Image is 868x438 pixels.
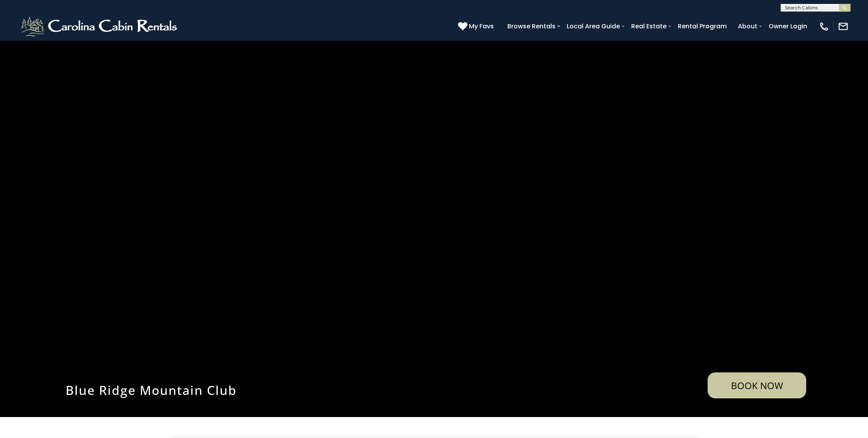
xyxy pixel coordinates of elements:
img: White-1-2.png [19,15,181,38]
a: Rental Program [674,19,731,33]
a: Book Now [708,372,806,398]
a: About [734,19,761,33]
a: Local Area Guide [563,19,624,33]
span: My Favs [469,21,494,31]
a: Browse Rentals [503,19,559,33]
a: Real Estate [627,19,670,33]
h1: Blue Ridge Mountain Club [60,382,339,398]
a: My Favs [458,21,496,31]
img: phone-regular-white.png [819,21,830,32]
a: Owner Login [765,19,811,33]
img: mail-regular-white.png [838,21,849,32]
